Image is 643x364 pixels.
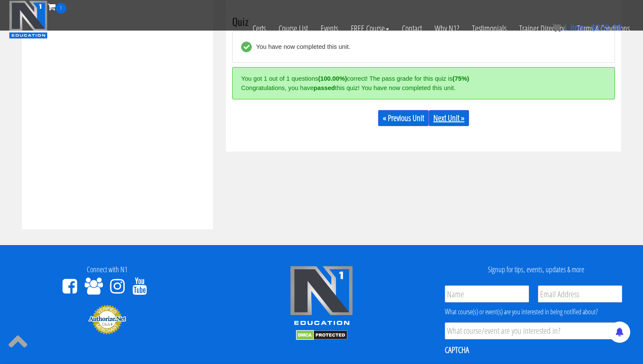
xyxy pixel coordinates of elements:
[552,23,622,32] a: 1 item: $250.00
[290,265,353,328] img: n1-edu-logo
[591,23,622,32] bdi: 250.00
[538,285,622,302] input: Email Address
[314,14,344,43] a: Events
[296,330,347,340] img: DMCA.com Protection Status
[571,14,636,43] a: Terms & Conditions
[552,23,561,32] img: icon11.png
[445,322,622,339] input: What course/event are you interested in?
[429,110,469,126] a: Next Unit »
[591,23,596,32] span: $
[272,14,314,43] a: Course List
[344,14,395,43] a: FREE Course
[241,83,602,93] div: Congratulations, you have this quiz! You have now completed this unit.
[570,23,589,32] span: item:
[395,14,428,43] a: Contact
[246,14,272,43] a: Certs
[252,42,350,52] div: You have now completed this unit.
[445,285,529,302] input: Name
[318,75,347,82] strong: (100.00%)
[88,304,126,335] img: Authorize.Net Merchant - Click to Verify
[452,75,469,82] strong: (75%)
[378,110,429,126] a: « Previous Unit
[48,1,66,12] a: 1
[9,0,48,39] img: n1-education
[435,265,637,274] h4: Signup for tips, events, updates & more
[428,14,466,43] a: Why N1?
[6,265,208,274] h4: Connect with N1
[466,14,513,43] a: Testimonials
[563,23,568,32] span: 1
[241,74,602,83] div: You got 1 out of 1 questions correct! The pass grade for this quiz is
[313,85,335,91] strong: passed
[56,3,66,14] span: 1
[445,307,622,317] div: What course(s) or event(s) are you interested in being notified about?
[445,344,469,356] label: CAPTCHA
[513,14,571,43] a: Trainer Directory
